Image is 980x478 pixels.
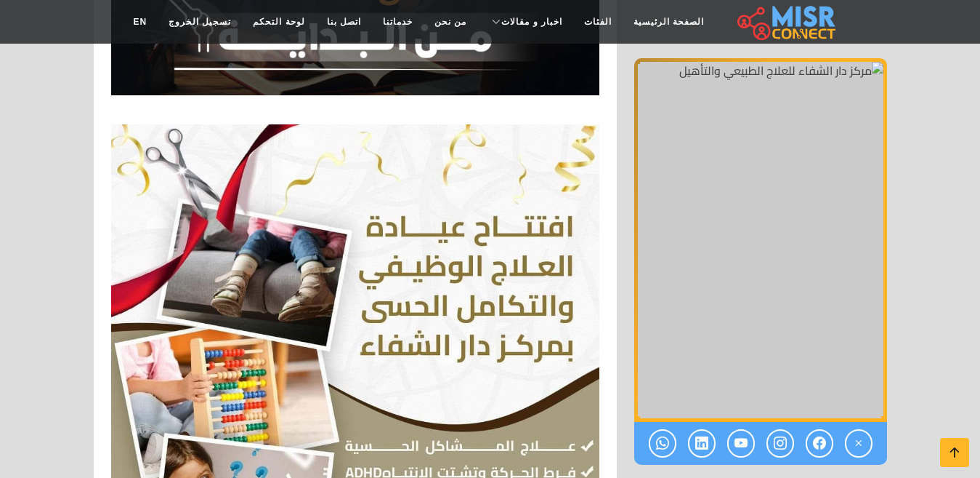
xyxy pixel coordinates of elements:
a: لوحة التحكم [242,8,315,36]
a: من نحن [424,8,477,36]
div: 1 / 1 [634,58,887,422]
a: اخبار و مقالات [477,8,573,36]
img: مركز دار الشفاء للعلاج الطبيعي والتأهيل [634,58,887,422]
a: الفئات [573,8,623,36]
a: EN [122,8,158,36]
a: الصفحة الرئيسية [623,8,715,36]
a: خدماتنا [372,8,424,36]
span: اخبار و مقالات [501,15,562,28]
img: main.misr_connect [737,4,835,40]
a: تسجيل الخروج [158,8,242,36]
a: اتصل بنا [316,8,372,36]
